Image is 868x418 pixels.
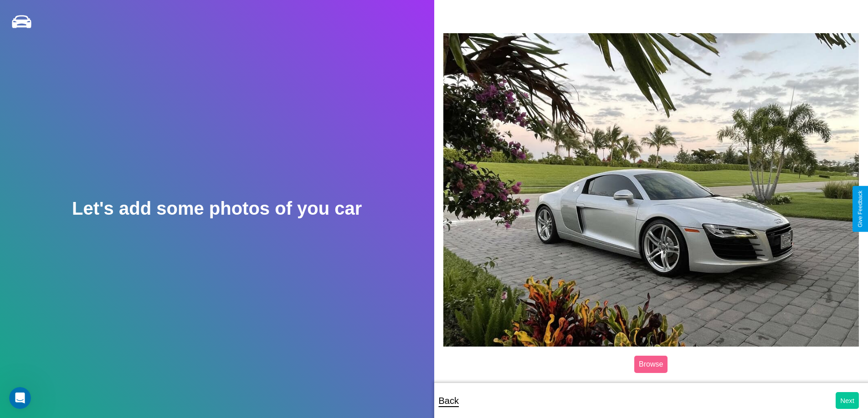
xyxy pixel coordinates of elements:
[857,191,863,227] div: Give Feedback
[439,393,459,409] p: Back
[9,387,31,409] iframe: Intercom live chat
[72,198,362,219] h2: Let's add some photos of you car
[634,356,668,373] label: Browse
[443,33,859,346] img: posted
[836,392,859,409] button: Next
